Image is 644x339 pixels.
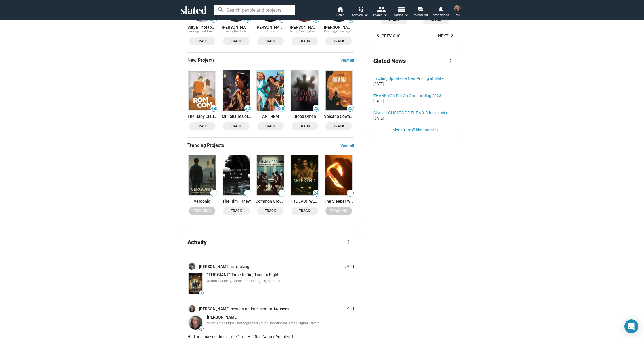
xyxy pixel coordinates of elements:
[373,11,388,18] div: People
[423,16,449,24] button: Track
[223,70,250,111] img: Millionaires of Love - The Raga of the Dunes
[199,264,231,269] a: [PERSON_NAME]
[373,57,406,65] mat-card-title: Slated News
[189,263,195,270] img: George Toader
[255,279,280,283] span: English, Spanish
[267,30,274,33] span: Actor
[256,114,285,119] a: ANTHEM
[426,17,446,23] span: Track
[324,30,336,33] span: Casting,
[257,207,284,215] button: Track
[345,239,352,246] mat-icon: more_vert
[199,291,203,295] span: 4
[418,6,423,12] mat-icon: forum
[290,30,298,33] span: Actor,
[431,6,451,18] a: Notifications
[340,143,354,148] a: View all
[313,190,319,196] span: 24
[325,70,352,111] img: Volcano Cowboys
[292,37,318,45] button: Track
[414,11,428,18] span: Messaging
[324,199,354,203] a: The Sleeper Wakes
[227,123,246,129] span: Track
[214,5,295,15] input: Search people and projects
[381,16,407,24] button: Track
[373,99,457,104] div: [DATE]
[257,122,284,130] button: Track
[192,208,212,214] span: Tracking
[329,123,348,129] span: Track
[373,31,404,41] button: Previous
[192,38,212,44] span: Track
[373,76,457,81] a: Exciting Updates & New Pricing at Slated
[324,69,354,112] a: Volcano Cowboys
[244,190,251,196] span: —
[373,93,457,98] div: THANK YOU For An Outstanding 2023!
[254,279,255,283] span: |
[223,37,250,45] button: Track
[256,199,285,203] a: Common Ground
[222,114,251,119] a: Millionaires of Love - The Raga of the Dunes
[256,154,285,197] a: Common Ground
[295,38,315,44] span: Track
[187,57,215,63] span: New Projects
[256,25,285,30] a: [PERSON_NAME]
[313,106,319,111] span: 22
[234,30,247,33] span: Producer
[290,25,319,30] a: [PERSON_NAME]
[187,272,204,295] a: “THE GIANT” Time to Die, Time to Fight
[447,58,454,65] mat-icon: more_vert
[189,207,215,215] button: Tracking
[324,154,354,197] a: The Sleeper Wakes
[291,70,318,111] img: Blood Omen
[435,31,457,41] button: Next
[189,273,202,294] img: “THE GIANT” Time to Die, Time to Fight
[226,30,234,33] span: Actor,
[342,307,354,311] p: [DATE]
[257,37,284,45] button: Track
[257,155,284,195] img: Common Ground
[373,111,457,115] a: Slated’s GHOSTS OF THE VOID has landed
[261,208,280,214] span: Track
[187,199,217,203] a: Vergonia
[325,122,352,130] button: Track
[337,6,344,13] mat-icon: home
[231,306,260,312] span: sent an update:
[231,264,250,269] span: is tracking
[438,6,443,11] mat-icon: notifications
[260,306,289,312] span: sent to 14 users
[349,30,382,33] span: Production Coordinator
[382,11,389,18] mat-icon: arrow_drop_down
[261,123,280,129] span: Track
[199,306,231,312] a: [PERSON_NAME]
[189,37,215,45] button: Track
[261,38,280,44] span: Track
[222,199,251,203] a: The Him I Knew
[342,264,354,269] p: [DATE]
[411,6,431,18] a: Messaging
[189,155,216,195] img: Vergonia
[352,11,368,18] div: Services
[375,32,382,39] mat-icon: keyboard_arrow_left
[207,272,279,277] span: “THE GIANT” Time to Die, Time to Fight
[390,6,411,18] button: Projects
[324,25,354,30] a: [PERSON_NAME]
[279,190,285,196] span: —
[199,327,203,330] span: 9
[207,315,238,319] span: [PERSON_NAME]
[222,69,251,112] a: Millionaires of Love - The Raga of the Dunes
[187,30,221,33] span: Development Executive,
[291,155,318,195] img: THE LAST WEEKEND
[279,106,285,111] span: 28
[189,316,202,330] img: Cody Cowell
[298,30,309,33] span: Creator,
[244,106,251,111] span: 32
[624,319,638,333] div: Open Intercom Messenger
[189,70,216,111] img: The Baby Clause
[329,38,348,44] span: Track
[456,11,460,18] span: Me
[373,82,457,86] div: [DATE]
[325,155,352,195] img: The Sleeper Wakes
[324,114,354,119] a: Volcano Cowboys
